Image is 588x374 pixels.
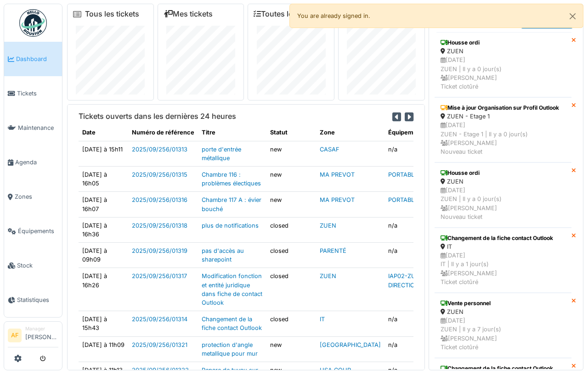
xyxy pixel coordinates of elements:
[441,56,565,91] div: [DATE] ZUEN | Il y a 0 jour(s) [PERSON_NAME] Ticket clotûré
[164,10,213,18] a: Mes tickets
[132,171,187,178] a: 2025/09/256/01315
[266,336,316,362] td: new
[388,273,427,288] a: IAP02-ZUEN-DIRECTION
[132,367,189,374] a: 2025/09/256/01322
[441,104,565,112] div: Mise à jour Organisation sur Profil Outlook
[435,228,571,293] a: Changement de la fiche contact Outlook IT [DATE]IT | Il y a 1 jour(s) [PERSON_NAME]Ticket clotûré
[128,124,198,141] th: Numéro de référence
[388,171,433,178] a: PORTABLE0066
[8,329,22,342] li: AF
[435,97,571,162] a: Mise à jour Organisation sur Profil Outlook ZUEN - Etage 1 [DATE]ZUEN - Etage 1 | Il y a 0 jour(s...
[202,222,259,229] a: plus de notifications
[202,196,261,212] a: Chambre 117 A : évier bouché
[441,299,565,307] div: Vente personnel
[8,325,58,347] a: AF Manager[PERSON_NAME]
[441,251,565,286] div: [DATE] IT | Il y a 1 jour(s) [PERSON_NAME] Ticket clotûré
[17,89,58,98] span: Tickets
[4,111,62,145] a: Maintenance
[79,166,128,191] td: [DATE] à 16h05
[16,55,58,63] span: Dashboard
[4,179,62,214] a: Zones
[320,273,336,279] a: ZUEN
[132,273,187,279] a: 2025/09/256/01317
[441,39,565,47] div: Housse ordi
[79,243,128,268] td: [DATE] à 09h09
[25,325,58,332] div: Manager
[388,196,433,203] a: PORTABLE0066
[441,112,565,121] div: ZUEN - Etage 1
[202,341,258,357] a: protection d'angle metallique pour mur
[132,341,187,348] a: 2025/09/256/01321
[4,76,62,111] a: Tickets
[441,242,565,251] div: IT
[441,234,565,242] div: Changement de la fiche contact Outlook
[266,192,316,217] td: new
[202,247,244,263] a: pas d'accès au sharepoint
[4,145,62,179] a: Agenda
[79,141,128,166] td: [DATE] à 15h11
[79,112,236,121] h6: Tickets ouverts dans les dernières 24 heures
[266,141,316,166] td: new
[4,283,62,317] a: Statistiques
[441,186,565,221] div: [DATE] ZUEN | Il y a 0 jour(s) [PERSON_NAME] Nouveau ticket
[266,124,316,141] th: Statut
[320,146,339,153] a: CASAF
[132,222,187,229] a: 2025/09/256/01318
[384,243,436,268] td: n/a
[320,247,346,254] a: PARENTÉ
[79,336,128,362] td: [DATE] à 11h09
[15,158,58,167] span: Agenda
[266,311,316,336] td: closed
[19,9,47,37] img: Badge_color-CXgf-gQk.svg
[18,123,58,132] span: Maintenance
[320,171,355,178] a: MA PREVOT
[15,192,58,201] span: Zones
[289,4,583,28] div: You are already signed in.
[17,261,58,270] span: Stock
[441,47,565,56] div: ZUEN
[266,217,316,242] td: closed
[441,316,565,352] div: [DATE] ZUEN | Il y a 7 jour(s) [PERSON_NAME] Ticket clotûré
[4,214,62,248] a: Équipements
[435,32,571,97] a: Housse ordi ZUEN [DATE]ZUEN | Il y a 0 jour(s) [PERSON_NAME]Ticket clotûré
[4,248,62,283] a: Stock
[266,243,316,268] td: closed
[25,325,58,345] li: [PERSON_NAME]
[132,316,187,323] a: 2025/09/256/01314
[562,4,583,28] button: Close
[441,121,565,156] div: [DATE] ZUEN - Etage 1 | Il y a 0 jour(s) [PERSON_NAME] Nouveau ticket
[79,217,128,242] td: [DATE] à 16h36
[18,227,58,235] span: Équipements
[79,268,128,311] td: [DATE] à 16h26
[85,10,139,18] a: Tous les tickets
[132,146,187,153] a: 2025/09/256/01313
[132,247,187,254] a: 2025/09/256/01319
[316,124,384,141] th: Zone
[435,162,571,228] a: Housse ordi ZUEN [DATE]ZUEN | Il y a 0 jour(s) [PERSON_NAME]Nouveau ticket
[384,141,436,166] td: n/a
[384,217,436,242] td: n/a
[198,124,266,141] th: Titre
[320,367,351,374] a: USA COUR
[79,311,128,336] td: [DATE] à 15h43
[320,196,355,203] a: MA PREVOT
[202,316,262,331] a: Changement de la fiche contact Outlook
[384,311,436,336] td: n/a
[132,196,187,203] a: 2025/09/256/01316
[384,336,436,362] td: n/a
[202,146,241,162] a: porte d'entrée métallique
[266,268,316,311] td: closed
[202,171,261,187] a: Chambre 116 : problèmes électiques
[320,341,381,348] a: [GEOGRAPHIC_DATA]
[202,273,262,306] a: Modification fonction et entité juridique dans fiche de contact Outlook
[320,222,336,229] a: ZUEN
[254,10,322,18] a: Toutes les tâches
[320,316,325,323] a: IT
[266,166,316,191] td: new
[384,124,436,141] th: Équipement
[435,293,571,358] a: Vente personnel ZUEN [DATE]ZUEN | Il y a 7 jour(s) [PERSON_NAME]Ticket clotûré
[4,42,62,76] a: Dashboard
[441,177,565,186] div: ZUEN
[79,124,128,141] th: Date
[441,364,565,373] div: Changement de la fiche contact Outlook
